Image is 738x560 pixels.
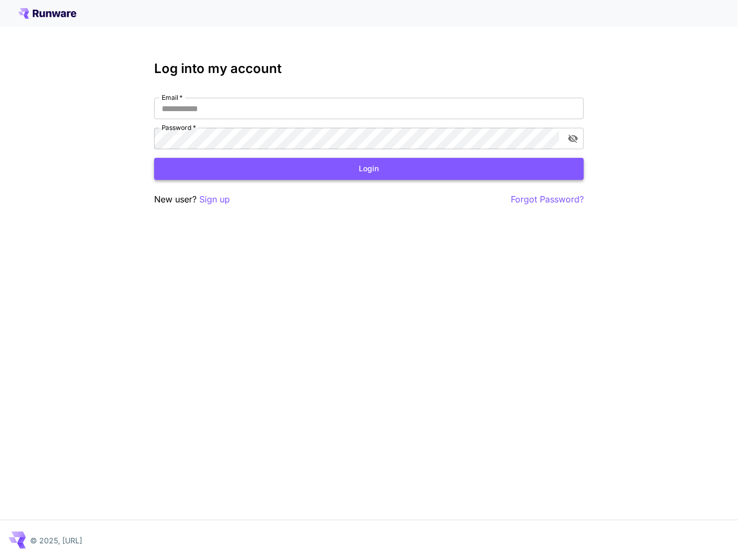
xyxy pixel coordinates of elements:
button: Sign up [199,193,230,206]
label: Email [162,93,183,102]
h3: Log into my account [154,61,584,76]
p: © 2025, [URL] [30,535,82,546]
button: Forgot Password? [511,193,584,206]
p: New user? [154,193,230,206]
button: toggle password visibility [563,129,583,148]
label: Password [162,123,196,132]
button: Login [154,158,584,180]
